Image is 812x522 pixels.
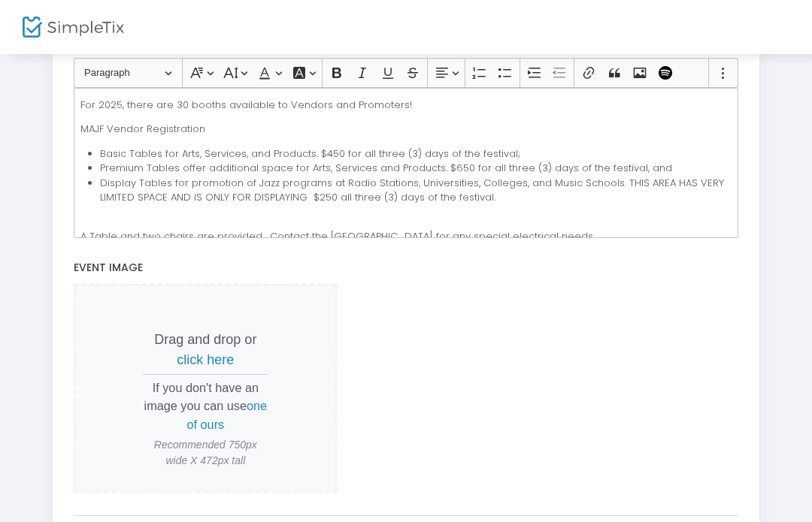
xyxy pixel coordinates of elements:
p: If you don't have an image you can use [143,379,268,433]
span: Recommended 750px wide X 472px tall [143,437,268,469]
li: Premium Tables offer additional space for Arts, Services and Products. $650 for all three (3) day... [100,161,732,176]
span: click here [177,352,234,367]
li: Display Tables for promotion of Jazz programs at Radio Stations, Universities, Colleges, and Musi... [100,176,732,205]
p: MAJF Vendor Registration [80,122,732,137]
li: Basic Tables for Arts, Services, and Products. $450 for all three (3) days of the festival; [100,146,732,161]
div: Rich Text Editor, main [74,88,738,238]
div: Editor toolbar [74,58,738,88]
button: Paragraph [77,61,179,84]
span: one of ours [187,399,268,430]
span: Paragraph [84,64,162,82]
p: Drag and drop or [143,330,268,370]
p: For 2025, there are 30 booths available to Vendors and Promoters! [80,98,732,113]
p: A Table and two chairs are provided. Contact the [GEOGRAPHIC_DATA] for any special electrical needs. [80,215,732,244]
span: Event Image [74,260,143,275]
